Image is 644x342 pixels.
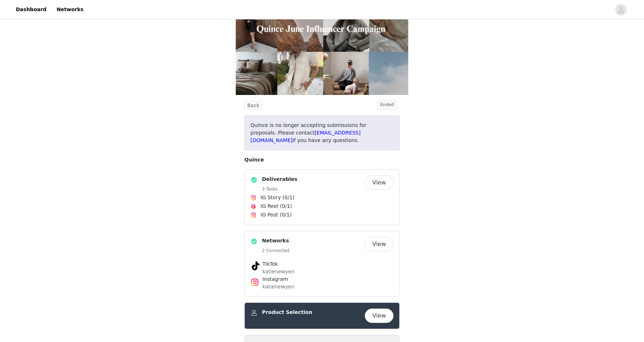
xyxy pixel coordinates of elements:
[365,237,394,251] button: View
[262,268,382,275] p: katienewyen
[244,302,400,329] div: Product Selection
[244,231,400,297] div: Networks
[250,204,256,209] img: Instagram Reels Icon
[250,195,256,201] img: Instagram Icon
[52,1,88,18] a: Networks
[244,169,400,225] div: Deliverables
[262,175,297,183] h4: Deliverables
[261,211,292,219] span: IG Post (0/1)
[261,194,294,201] span: IG Story (0/1)
[250,122,394,144] p: Quince is no longer accepting submissions for proposals. Please contact if you have any questions.
[11,1,51,18] a: Dashboard
[262,260,382,268] h4: TikTok
[262,186,297,192] h5: 3 Tasks
[365,309,394,323] button: View
[262,309,312,316] h4: Product Selection
[262,275,382,283] h4: Instagram
[262,283,382,291] p: katienewyen
[250,278,259,287] img: Instagram Icon
[244,156,264,164] span: Quince
[617,4,624,15] div: avatar
[250,212,256,218] img: Instagram Icon
[244,101,262,110] button: Back
[261,202,292,210] span: IG Reel (0/1)
[262,237,289,245] h4: Networks
[262,247,289,254] h5: 2 Connected
[365,175,394,190] button: View
[377,101,397,110] span: Ended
